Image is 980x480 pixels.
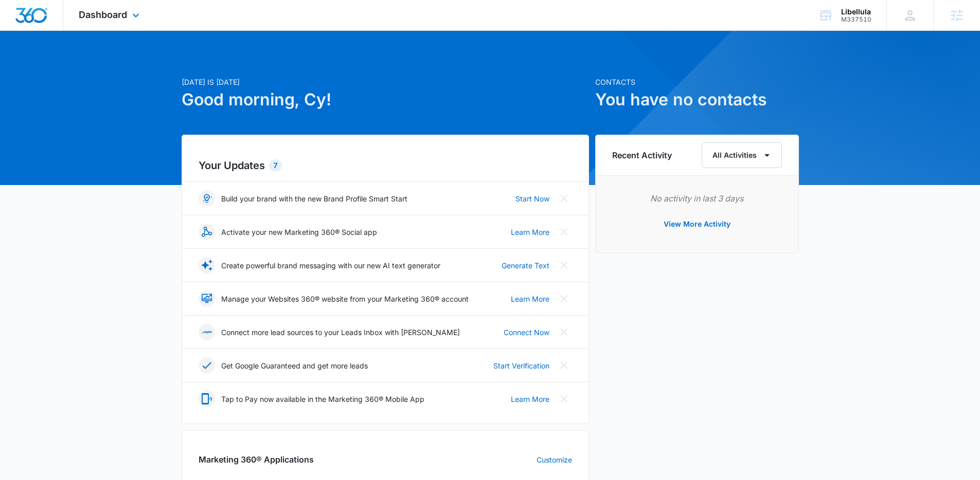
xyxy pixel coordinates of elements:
a: Connect Now [504,327,549,338]
p: Build your brand with the new Brand Profile Smart Start [221,193,407,204]
a: Customize [537,454,572,465]
div: account name [841,8,871,16]
a: Start Now [515,193,549,204]
button: Close [556,391,572,407]
a: Generate Text [502,260,549,271]
a: Learn More [511,394,549,404]
a: Learn More [511,227,549,237]
a: Learn More [511,293,549,304]
button: View More Activity [653,212,741,236]
p: Tap to Pay now available in the Marketing 360® Mobile App [221,394,424,404]
p: [DATE] is [DATE] [182,77,589,87]
p: Connect more lead sources to your Leads Inbox with [PERSON_NAME] [221,327,460,338]
p: Get Google Guaranteed and get more leads [221,360,368,371]
button: Close [556,290,572,307]
h2: Your Updates [199,158,572,173]
button: Close [556,324,572,340]
button: Close [556,190,572,207]
p: Manage your Websites 360® website from your Marketing 360® account [221,293,469,304]
button: All Activities [702,142,782,168]
span: Dashboard [79,9,127,20]
a: Start Verification [493,360,549,371]
p: Create powerful brand messaging with our new AI text generator [221,260,440,271]
button: Close [556,357,572,374]
p: Contacts [595,77,799,87]
h1: Good morning, Cy! [182,87,589,112]
div: 7 [269,159,282,172]
button: Close [556,257,572,273]
div: account id [841,16,871,23]
h1: You have no contacts [595,87,799,112]
button: Close [556,224,572,240]
h6: Recent Activity [612,149,672,161]
p: Activate your new Marketing 360® Social app [221,227,377,237]
p: No activity in last 3 days [612,192,782,205]
h2: Marketing 360® Applications [199,453,314,466]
